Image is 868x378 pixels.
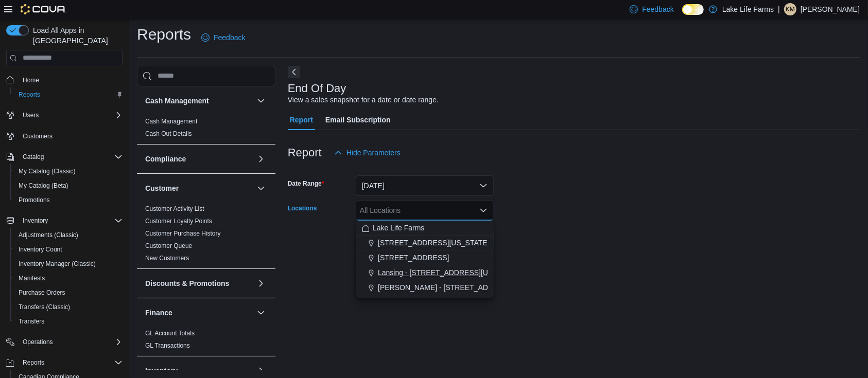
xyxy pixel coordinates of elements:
[2,355,127,370] button: Reports
[145,205,204,213] span: Customer Activity List
[10,257,127,271] button: Inventory Manager (Classic)
[255,95,267,107] button: Cash Management
[145,118,197,125] a: Cash Management
[197,27,249,48] a: Feedback
[325,110,391,130] span: Email Subscription
[10,314,127,329] button: Transfers
[786,3,795,15] span: KM
[10,87,127,102] button: Reports
[479,206,488,214] button: Close list of options
[378,267,521,278] span: Lansing - [STREET_ADDRESS][US_STATE]
[19,303,70,311] span: Transfers (Classic)
[722,3,774,15] p: Lake Life Farms
[288,179,324,188] label: Date Range
[682,4,704,15] input: Dark Mode
[378,238,490,248] span: [STREET_ADDRESS][US_STATE]
[19,74,43,86] a: Home
[145,242,192,249] a: Customer Queue
[19,289,65,297] span: Purchase Orders
[14,243,123,256] span: Inventory Count
[145,183,179,193] h3: Customer
[356,265,494,280] button: Lansing - [STREET_ADDRESS][US_STATE]
[145,330,195,337] a: GL Account Totals
[19,231,78,239] span: Adjustments (Classic)
[14,315,48,328] a: Transfers
[137,115,275,144] div: Cash Management
[14,243,66,256] a: Inventory Count
[19,260,96,268] span: Inventory Manager (Classic)
[23,111,39,119] span: Users
[778,3,780,15] p: |
[2,73,127,87] button: Home
[145,117,197,125] span: Cash Management
[356,221,494,295] div: Choose from the following options
[145,218,212,225] a: Customer Loyalty Points
[14,229,82,241] a: Adjustments (Classic)
[19,109,43,121] button: Users
[23,132,53,140] span: Customers
[10,228,127,242] button: Adjustments (Classic)
[145,342,190,349] a: GL Transactions
[2,335,127,349] button: Operations
[137,203,275,268] div: Customer
[642,4,673,14] span: Feedback
[19,356,48,369] button: Reports
[19,356,123,369] span: Reports
[10,193,127,207] button: Promotions
[14,165,80,177] a: My Catalog (Classic)
[21,4,66,14] img: Cova
[145,254,189,262] span: New Customers
[19,109,123,121] span: Users
[145,278,229,289] h3: Discounts & Promotions
[19,74,123,86] span: Home
[145,255,189,262] a: New Customers
[145,278,253,289] button: Discounts & Promotions
[14,272,49,284] a: Manifests
[378,253,449,263] span: [STREET_ADDRESS]
[145,154,253,164] button: Compliance
[145,366,253,376] button: Inventory
[10,285,127,300] button: Purchase Orders
[255,153,267,165] button: Compliance
[145,130,192,137] a: Cash Out Details
[10,300,127,314] button: Transfers (Classic)
[145,341,190,350] span: GL Transactions
[288,66,300,78] button: Next
[29,25,123,46] span: Load All Apps in [GEOGRAPHIC_DATA]
[14,229,123,241] span: Adjustments (Classic)
[214,32,245,43] span: Feedback
[356,175,494,196] button: [DATE]
[784,3,796,15] div: Kevin Morris Jr
[288,95,439,105] div: View a sales snapshot for a date or date range.
[145,96,253,106] button: Cash Management
[19,182,68,190] span: My Catalog (Beta)
[14,194,54,206] a: Promotions
[288,82,346,95] h3: End Of Day
[682,15,683,15] span: Dark Mode
[255,182,267,194] button: Customer
[19,214,123,227] span: Inventory
[255,365,267,377] button: Inventory
[10,242,127,257] button: Inventory Count
[288,204,317,212] label: Locations
[145,308,253,318] button: Finance
[14,315,123,328] span: Transfers
[14,88,123,101] span: Reports
[356,250,494,265] button: [STREET_ADDRESS]
[14,179,73,192] a: My Catalog (Beta)
[330,142,405,163] button: Hide Parameters
[14,258,123,270] span: Inventory Manager (Classic)
[19,274,45,282] span: Manifests
[255,277,267,290] button: Discounts & Promotions
[14,165,123,177] span: My Catalog (Classic)
[378,282,515,293] span: [PERSON_NAME] - [STREET_ADDRESS]
[2,150,127,164] button: Catalog
[373,223,424,233] span: Lake Life Farms
[19,167,76,175] span: My Catalog (Classic)
[145,242,192,250] span: Customer Queue
[145,230,221,237] a: Customer Purchase History
[14,88,44,101] a: Reports
[19,245,62,254] span: Inventory Count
